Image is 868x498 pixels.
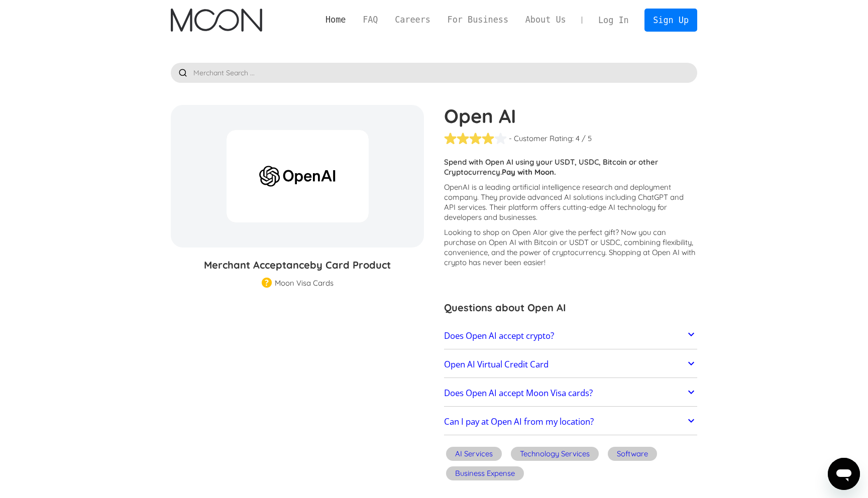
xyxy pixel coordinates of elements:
div: AI Services [455,449,493,459]
a: Business Expense [444,465,526,484]
a: Log In [590,9,637,31]
a: Careers [386,14,439,26]
a: About Us [517,14,575,26]
h2: Does Open AI accept Moon Visa cards? [444,388,593,398]
h3: Questions about Open AI [444,300,697,315]
a: Technology Services [509,445,601,465]
div: Business Expense [455,468,515,478]
a: Does Open AI accept crypto? [444,325,697,346]
div: - Customer Rating: [509,134,574,144]
a: For Business [439,14,517,26]
div: Software [617,449,648,459]
p: Spend with Open AI using your USDT, USDC, Bitcoin or other Cryptocurrency. [444,157,697,177]
a: Sign Up [644,9,697,31]
a: Does Open AI accept Moon Visa cards? [444,383,697,404]
img: Moon Logo [171,9,262,32]
h2: Does Open AI accept crypto? [444,331,554,341]
a: Home [317,14,354,26]
a: Software [606,445,659,465]
h1: Open AI [444,105,697,127]
a: home [171,9,262,32]
span: by Card Product [310,259,391,271]
p: Looking to shop on Open AI ? Now you can purchase on Open AI with Bitcoin or USDT or USDC, combin... [444,227,697,268]
div: Technology Services [520,449,590,459]
a: Can I pay at Open AI from my location? [444,412,697,433]
span: or give the perfect gift [540,227,615,237]
h2: Open AI Virtual Credit Card [444,359,549,369]
h3: Merchant Acceptance [171,258,424,273]
h2: Can I pay at Open AI from my location? [444,417,594,427]
a: Open AI Virtual Credit Card [444,354,697,375]
div: 4 [576,134,580,144]
input: Merchant Search ... [171,63,697,83]
p: OpenAI is a leading artificial intelligence research and deployment company. They provide advance... [444,182,697,222]
iframe: Button to launch messaging window [828,458,860,490]
a: FAQ [354,14,386,26]
strong: Pay with Moon. [502,167,556,177]
a: AI Services [444,445,504,465]
div: Moon Visa Cards [275,278,334,288]
div: / 5 [582,134,592,144]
